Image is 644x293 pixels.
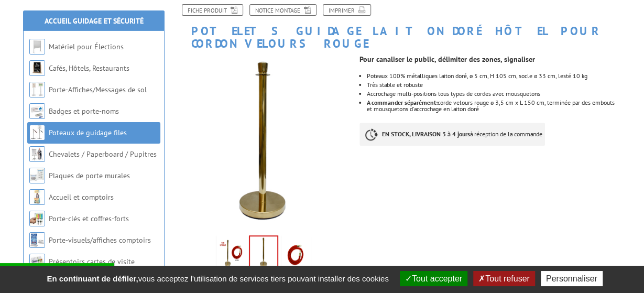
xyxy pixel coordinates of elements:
[250,236,277,269] img: poteau_metal_laiton_dore_pour_cordon_guidage_pcg308.jpg
[359,55,535,64] strong: Pour canaliser le public, délimiter des zones, signaliser
[49,106,119,116] a: Badges et porte-noms
[283,237,309,270] img: cordon_de_guidage_velours_rouge_150_cm_pcg205.jpg
[367,100,620,112] li: corde velours rouge ø 3,5 cm x L 150 cm, terminée par des embouts et mousquetons d'accrochage en ...
[168,4,629,50] h1: Potelets guidage laiton doré hôtel pour cordon velours rouge
[29,168,45,183] img: Plaques de porte murales
[473,271,534,286] button: Tout refuser
[41,274,394,283] span: vous acceptez l'utilisation de services tiers pouvant installer des cookies
[49,128,127,137] a: Poteaux de guidage files
[29,125,45,140] img: Poteaux de guidage files
[29,232,45,248] img: Porte-visuels/affiches comptoirs
[49,42,124,51] a: Matériel pour Élections
[49,235,151,245] a: Porte-visuels/affiches comptoirs
[47,274,138,283] strong: En continuant de défiler,
[367,91,620,97] li: Accrochage multi-positions tous types de cordes avec mousquetons
[323,4,371,16] a: Imprimer
[29,39,45,55] img: Matériel pour Élections
[382,130,470,138] strong: EN STOCK, LIVRAISON 3 à 4 jours
[29,189,45,205] img: Accueil et comptoirs
[29,211,45,226] img: Porte-clés et coffres-forts
[49,63,129,73] a: Cafés, Hôtels, Restaurants
[29,82,45,97] img: Porte-Affiches/Messages de sol
[219,237,244,270] img: potelets_guidage_laiton_dore_hotel_pour_cordon_velours_rouge_vendu_separement_pcg308_pcg205.jpg
[182,4,243,16] a: Fiche produit
[367,99,438,106] strong: A commander séparément:
[359,123,545,146] p: à réception de la commande
[49,214,129,223] a: Porte-clés et coffres-forts
[49,85,147,94] a: Porte-Affiches/Messages de sol
[249,4,316,16] a: Notice Montage
[29,103,45,119] img: Badges et porte-noms
[29,60,45,76] img: Cafés, Hôtels, Restaurants
[49,171,130,180] a: Plaques de porte murales
[367,73,620,79] li: Poteaux 100% métalliques laiton doré, ø 5 cm, H 105 cm, socle ø 33 cm, lesté 10 kg
[49,192,114,202] a: Accueil et comptoirs
[49,149,157,159] a: Chevalets / Paperboard / Pupitres
[29,254,45,269] img: Présentoirs cartes de visite
[45,16,144,26] a: Accueil Guidage et Sécurité
[49,257,135,266] a: Présentoirs cartes de visite
[400,271,467,286] button: Tout accepter
[367,82,620,88] li: Très stable et robuste
[29,146,45,162] img: Chevalets / Paperboard / Pupitres
[541,271,603,286] button: Personnaliser (fenêtre modale)
[176,55,352,232] img: poteau_metal_laiton_dore_pour_cordon_guidage_pcg308.jpg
